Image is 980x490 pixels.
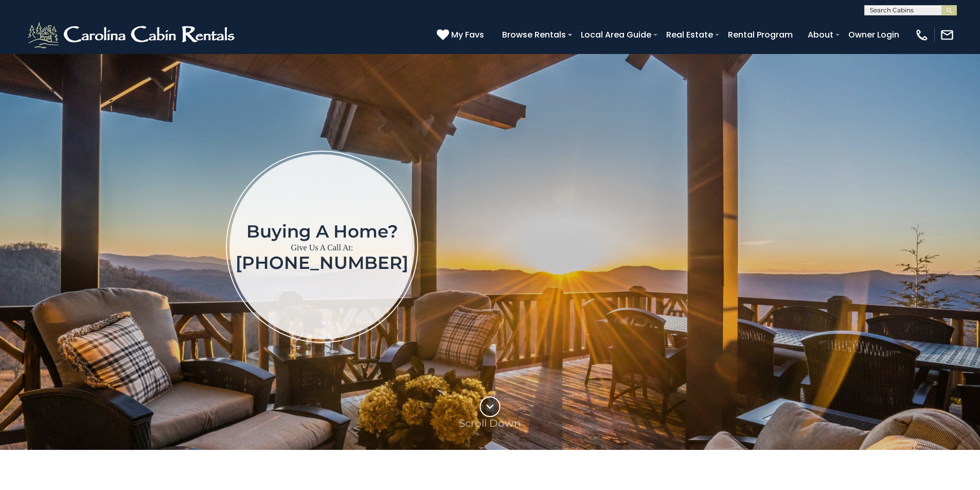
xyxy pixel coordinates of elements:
img: phone-regular-white.png [915,28,929,42]
a: Rental Program [723,26,798,44]
span: My Favs [451,28,484,41]
img: White-1-2.png [26,20,239,50]
a: About [803,26,839,44]
a: Browse Rentals [497,26,571,44]
h1: Buying a home? [236,222,408,241]
a: My Favs [437,28,487,42]
a: Owner Login [843,26,904,44]
a: Real Estate [661,26,718,44]
p: Give Us A Call At: [236,241,408,255]
iframe: New Contact Form [584,108,920,385]
img: mail-regular-white.png [940,28,954,42]
p: Scroll Down [459,417,521,429]
a: [PHONE_NUMBER] [236,252,408,274]
a: Local Area Guide [576,26,656,44]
